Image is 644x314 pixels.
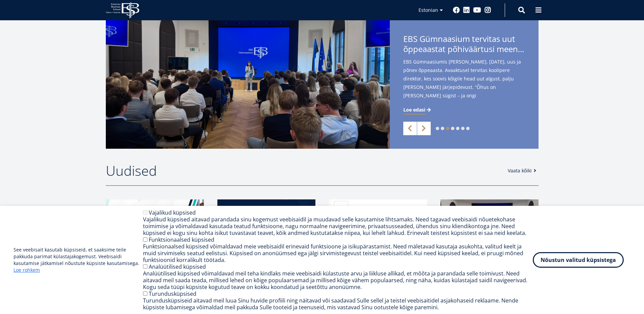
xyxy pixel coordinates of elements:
label: Vajalikud küpsised [149,209,196,216]
div: Funktsionaalsed küpsised võimaldavad meie veebisaidil erinevaid funktsioone ja isikupärastamist. ... [143,243,533,263]
img: Kaidi Neeme, Liis Paemurru, Kristiina Esop [329,199,427,267]
label: Funktsionaalsed küpsised [149,236,214,243]
span: EBS Gümnaasium tervitas uut [403,34,525,56]
a: 5 [456,127,459,130]
h2: Uudised [106,162,501,179]
a: 4 [451,127,454,130]
a: Previous [403,122,417,135]
a: Facebook [453,7,460,14]
a: 6 [461,127,464,130]
a: Youtube [473,7,481,14]
a: 3 [446,127,449,130]
img: a [106,20,390,149]
div: Vajalikud küpsised aitavad parandada sinu kogemust veebisaidil ja muudavad selle kasutamise lihts... [143,216,533,236]
img: a [440,199,539,267]
a: Linkedin [463,7,470,14]
a: 1 [436,127,439,130]
a: Instagram [484,7,491,14]
img: EBS Gümnaasiumi ettevalmistuskursused [106,199,204,267]
label: Analüütilised küpsised [149,263,206,270]
label: Turundusküpsised [149,290,196,297]
button: Nõustun valitud küpsistega [533,252,624,268]
span: õppeaastat põhiväärtusi meenutades [403,44,525,54]
a: 7 [466,127,470,130]
div: Analüütilised küpsised võimaldavad meil teha kindlaks meie veebisaidi külastuste arvu ja liikluse... [143,270,533,290]
div: Turundusküpsiseid aitavad meil luua Sinu huvide profiili ning näitavad või saadavad Sulle sellel ... [143,297,533,311]
a: Vaata kõiki [508,167,539,174]
a: Loe rohkem [14,267,40,273]
span: EBS Gümnaasiumis [PERSON_NAME], [DATE], uus ja põnev õppeaasta. Avaaktusel tervitas koolipere dir... [403,57,525,111]
span: Loe edasi [403,106,425,113]
img: satelliit 49 [217,199,315,267]
p: See veebisait kasutab küpsiseid, et saaksime teile pakkuda parimat külastajakogemust. Veebisaidi ... [14,246,143,273]
a: Next [417,122,431,135]
a: 2 [441,127,444,130]
a: Loe edasi [403,106,432,113]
